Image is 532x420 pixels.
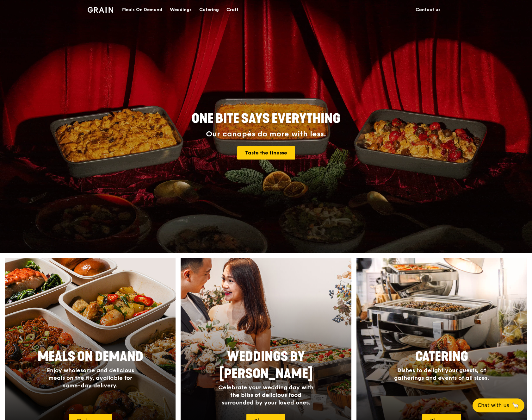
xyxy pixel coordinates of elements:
a: Catering [195,0,223,19]
div: Craft [226,0,238,19]
span: ONE BITE SAYS EVERYTHING [192,111,340,126]
span: Enjoy wholesome and delicious meals on the fly, available for same-day delivery. [47,367,134,389]
span: 🦙 [512,402,519,409]
span: Dishes to delight your guests, at gatherings and events of all sizes. [394,367,489,381]
span: Meals On Demand [38,349,143,364]
a: Craft [223,0,242,19]
a: Contact us [412,0,444,19]
span: Celebrate your wedding day with the bliss of delicious food surrounded by your loved ones. [218,384,313,406]
div: Meals On Demand [122,0,162,19]
div: Catering [199,0,219,19]
span: Chat with us [478,402,509,409]
img: Grain [88,7,113,13]
button: Chat with us🦙 [473,398,524,412]
div: Weddings [170,0,192,19]
div: Our canapés do more with less. [152,130,380,139]
a: Taste the finesse [237,146,295,160]
span: Catering [415,349,468,364]
span: Weddings by [PERSON_NAME] [219,349,313,381]
a: Weddings [166,0,195,19]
